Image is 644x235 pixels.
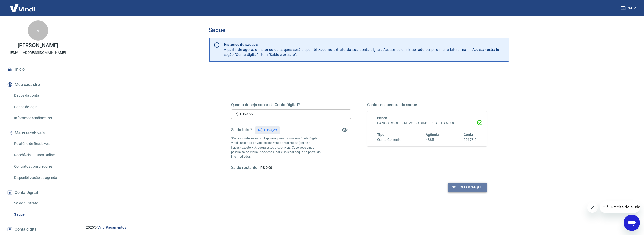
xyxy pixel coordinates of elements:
span: Conta [464,133,473,137]
button: Meu cadastro [6,79,70,90]
a: Início [6,64,70,75]
span: R$ 0,00 [260,166,272,170]
button: Sair [620,4,638,13]
h5: Quanto deseja sacar da Conta Digital? [231,102,351,107]
p: *Corresponde ao saldo disponível para uso na sua Conta Digital Vindi. Incluindo os valores das ve... [231,136,321,159]
a: Contratos com credores [12,161,70,172]
a: Vindi Pagamentos [97,225,126,229]
a: Dados de login [12,102,70,112]
span: Agência [426,133,439,137]
h6: 20178-2 [464,137,477,142]
a: Saque [12,209,70,220]
p: 2025 © [86,225,632,230]
p: [PERSON_NAME] [18,43,58,48]
h6: BANCO COOPERATIVO DO BRASIL S.A. - BANCOOB [377,121,477,126]
h3: Saque [209,26,509,34]
a: Relatório de Recebíveis [12,139,70,149]
h5: Saldo restante: [231,165,258,170]
h5: Conta recebedora do saque [367,102,487,107]
iframe: Fechar mensagem [587,202,598,213]
a: Acessar extrato [472,42,505,57]
a: Disponibilização de agenda [12,172,70,183]
span: Tipo [377,133,385,137]
button: Conta Digital [6,187,70,198]
h5: Saldo total*: [231,127,253,133]
p: A partir de agora, o histórico de saques será disponibilizado no extrato da sua conta digital. Ac... [224,42,466,57]
p: [EMAIL_ADDRESS][DOMAIN_NAME] [10,50,66,55]
a: Informe de rendimentos [12,113,70,123]
p: Acessar extrato [472,47,499,52]
a: Recebíveis Futuros Online [12,150,70,160]
button: Solicitar saque [448,183,487,192]
p: Histórico de saques [224,42,466,47]
span: Banco [377,116,387,120]
a: Conta digital [6,224,70,235]
span: Olá! Precisa de ajuda? [3,4,43,8]
a: Dados da conta [12,90,70,101]
h6: Conta Corrente [377,137,401,142]
img: Vindi [6,0,39,16]
div: v [28,20,48,41]
iframe: Mensagem da empresa [600,201,640,213]
span: Conta digital [15,226,38,233]
h6: 4385 [426,137,439,142]
button: Meus recebíveis [6,127,70,139]
p: R$ 1.194,29 [258,127,277,133]
iframe: Botão para abrir a janela de mensagens [624,215,640,231]
a: Saldo e Extrato [12,198,70,209]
